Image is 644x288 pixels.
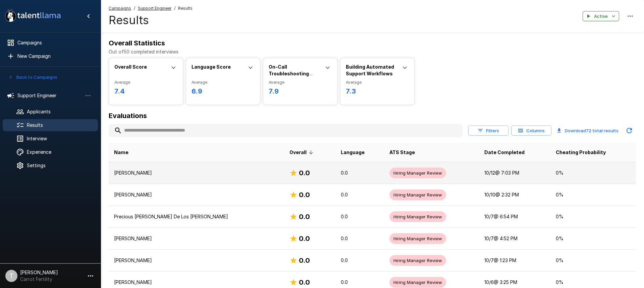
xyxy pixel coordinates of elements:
h6: 0.0 [299,233,310,244]
span: / [174,5,175,12]
p: 0 % [556,257,631,264]
b: Evaluations [109,112,147,120]
b: On-Call Troubleshooting Protocols [269,64,313,83]
p: 0.0 [341,191,379,198]
td: 10/7 @ 6:54 PM [479,206,551,228]
td: 10/7 @ 4:52 PM [479,228,551,250]
h6: 0.0 [299,168,310,178]
span: Hiring Manager Review [389,279,446,286]
button: Columns [511,125,551,136]
h6: 7.4 [114,86,177,97]
p: 0.0 [341,235,379,242]
b: Building Automated Support Workflows [346,64,394,76]
p: 0 % [556,235,631,242]
p: 0.0 [341,257,379,264]
p: 0.0 [341,170,379,176]
h6: 0.0 [299,211,310,222]
span: / [134,5,135,12]
span: Cheating Probability [556,148,606,156]
p: 0 % [556,170,631,176]
p: Precious [PERSON_NAME] De Los [PERSON_NAME] [114,213,279,220]
span: Hiring Manager Review [389,257,446,264]
span: Hiring Manager Review [389,170,446,176]
b: Language Score [192,64,231,70]
td: 10/10 @ 2:32 PM [479,184,551,206]
h4: Results [109,13,193,27]
button: Download72 total results [554,124,621,137]
p: Out of 50 completed interviews [109,48,636,55]
button: Updated Today - 2:56 PM [623,124,636,137]
span: Language [341,148,365,156]
td: 10/12 @ 7:03 PM [479,162,551,184]
p: 0 % [556,191,631,198]
span: Average [114,79,177,86]
u: Campaigns [109,6,131,11]
span: Hiring Manager Review [389,192,446,198]
button: Active [583,11,619,22]
span: ATS Stage [389,148,415,156]
h6: 7.9 [269,86,332,97]
span: Hiring Manager Review [389,236,446,242]
h6: 0.0 [299,277,310,288]
p: [PERSON_NAME] [114,191,279,198]
p: [PERSON_NAME] [114,235,279,242]
span: Average [269,79,332,86]
h6: 0.0 [299,189,310,200]
h6: 6.9 [192,86,255,97]
h6: 0.0 [299,255,310,266]
span: Name [114,148,128,156]
p: 0 % [556,213,631,220]
p: 0.0 [341,213,379,220]
span: Results [178,5,193,12]
button: Filters [468,125,508,136]
span: Date Completed [484,148,525,156]
p: [PERSON_NAME] [114,170,279,176]
span: Hiring Manager Review [389,214,446,220]
td: 10/7 @ 1:23 PM [479,250,551,272]
b: Overall Score [114,64,147,70]
span: Overall [289,148,315,156]
u: Support Engineer [138,6,171,11]
p: 0.0 [341,279,379,286]
h6: 7.3 [346,86,409,97]
p: [PERSON_NAME] [114,279,279,286]
span: Average [346,79,409,86]
span: Average [192,79,255,86]
p: [PERSON_NAME] [114,257,279,264]
b: Overall Statistics [109,39,165,47]
p: 0 % [556,279,631,286]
